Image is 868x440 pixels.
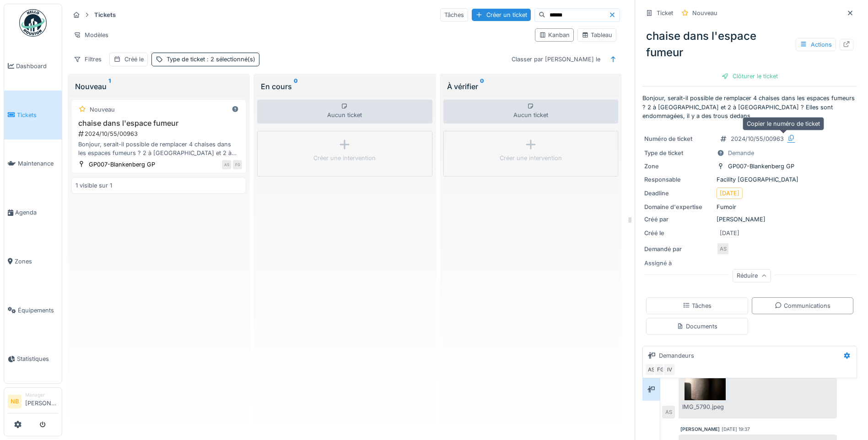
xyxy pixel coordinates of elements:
[657,9,673,17] div: Ticket
[720,229,739,237] div: [DATE]
[4,237,62,286] a: Zones
[683,301,712,310] div: Tâches
[205,56,255,63] span: : 2 sélectionné(s)
[644,134,713,143] div: Numéro de ticket
[440,8,468,21] div: Tâches
[91,11,119,19] strong: Tickets
[644,175,855,184] div: Facility [GEOGRAPHIC_DATA]
[89,160,155,169] div: GP007-Blankenberg GP
[75,119,242,128] h3: chaise dans l'espace fumeur
[90,105,115,114] div: Nouveau
[443,100,618,123] div: Aucun ticket
[644,175,713,184] div: Responsable
[15,257,58,266] span: Zones
[796,38,836,51] div: Actions
[472,9,531,21] div: Créer un ticket
[18,306,58,315] span: Équipements
[124,55,144,64] div: Créé le
[25,392,58,411] li: [PERSON_NAME]
[167,55,255,64] div: Type de ticket
[582,31,612,39] div: Tableau
[642,94,857,120] p: Bonjour, serait-il possible de remplacer 4 chaises dans les espaces fumeurs ? 2 à [GEOGRAPHIC_DAT...
[722,426,750,433] div: [DATE] 19:37
[4,91,62,140] a: Tickets
[682,402,728,411] div: IMG_5790.jpeg
[17,111,58,119] span: Tickets
[480,81,484,92] sup: 0
[692,9,717,17] div: Nouveau
[728,149,754,157] div: Demande
[539,31,570,39] div: Kanban
[654,363,667,376] div: FG
[644,203,855,211] div: Fumoir
[642,24,857,64] div: chaise dans l'espace fumeur
[717,242,729,255] div: AS
[775,301,830,310] div: Communications
[313,154,376,162] div: Créer une intervention
[447,81,615,92] div: À vérifier
[222,160,231,169] div: AS
[233,160,242,169] div: FG
[294,81,298,92] sup: 0
[500,154,562,162] div: Créer une intervention
[663,363,676,376] div: IV
[4,140,62,188] a: Maintenance
[731,134,784,143] div: 2024/10/55/00963
[644,229,713,237] div: Créé le
[108,81,111,92] sup: 1
[19,9,47,37] img: Badge_color-CXgf-gQk.svg
[4,42,62,91] a: Dashboard
[644,162,713,171] div: Zone
[659,351,694,360] div: Demandeurs
[8,395,22,408] li: NB
[662,406,675,419] div: AS
[4,188,62,237] a: Agenda
[644,149,713,157] div: Type de ticket
[644,189,713,198] div: Deadline
[70,28,113,42] div: Modèles
[720,189,739,198] div: [DATE]
[15,208,58,217] span: Agenda
[261,81,428,92] div: En cours
[4,286,62,335] a: Équipements
[257,100,432,123] div: Aucun ticket
[75,81,243,92] div: Nouveau
[75,140,242,157] div: Bonjour, serait-il possible de remplacer 4 chaises dans les espaces fumeurs ? 2 à [GEOGRAPHIC_DAT...
[17,354,58,363] span: Statistiques
[680,426,720,433] div: [PERSON_NAME]
[644,245,713,253] div: Demandé par
[4,335,62,384] a: Statistiques
[18,159,58,168] span: Maintenance
[75,181,112,190] div: 1 visible sur 1
[718,70,782,82] div: Clôturer le ticket
[70,53,106,66] div: Filtres
[16,62,58,70] span: Dashboard
[644,259,713,268] div: Assigné à
[743,117,824,130] div: Copier le numéro de ticket
[77,129,242,138] div: 2024/10/55/00963
[677,322,717,331] div: Documents
[645,363,658,376] div: AS
[644,203,713,211] div: Domaine d'expertise
[733,269,771,283] div: Réduire
[728,162,794,171] div: GP007-Blankenberg GP
[8,392,58,413] a: NB Manager[PERSON_NAME]
[507,53,604,66] div: Classer par [PERSON_NAME] le
[644,215,713,224] div: Créé par
[25,392,58,398] div: Manager
[644,215,855,224] div: [PERSON_NAME]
